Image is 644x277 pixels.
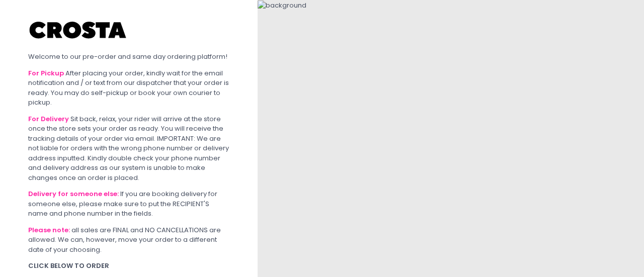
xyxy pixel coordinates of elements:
[28,15,129,45] img: Crosta Pizzeria
[28,114,69,124] b: For Delivery
[28,68,229,108] div: After placing your order, kindly wait for the email notification and / or text from our dispatche...
[28,225,229,255] div: all sales are FINAL and NO CANCELLATIONS are allowed. We can, however, move your order to a diffe...
[28,52,229,62] div: Welcome to our pre-order and same day ordering platform!
[28,189,229,219] div: If you are booking delivery for someone else, please make sure to put the RECIPIENT'S name and ph...
[28,68,64,78] b: For Pickup
[28,225,70,235] b: Please note:
[258,1,306,11] img: background
[28,114,229,183] div: Sit back, relax, your rider will arrive at the store once the store sets your order as ready. You...
[28,189,119,199] b: Delivery for someone else:
[28,261,229,271] div: CLICK BELOW TO ORDER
